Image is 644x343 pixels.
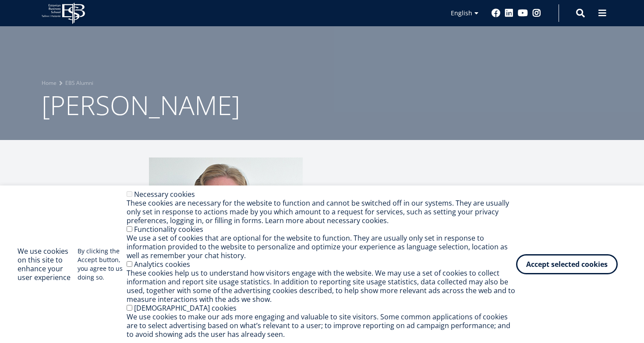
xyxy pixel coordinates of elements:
[42,79,57,87] a: Home
[42,87,240,123] span: [PERSON_NAME]
[78,247,126,282] p: By clicking the Accept button, you agree to us doing so.
[65,79,93,87] a: EBS Alumni
[134,224,203,234] label: Functionality cookies
[18,247,78,282] h2: We use cookies on this site to enhance your user experience
[518,9,528,17] a: Youtube
[127,312,516,339] div: We use cookies to make our ads more engaging and valuable to site visitors. Some common applicati...
[127,269,516,304] div: These cookies help us to understand how visitors engage with the website. We may use a set of coo...
[516,254,618,274] button: Accept selected cookies
[505,9,513,17] a: Linkedin
[532,9,541,17] a: Instagram
[127,234,516,260] div: We use a set of cookies that are optional for the website to function. They are usually only set ...
[127,199,516,225] div: These cookies are necessary for the website to function and cannot be switched off in our systems...
[492,9,500,17] a: Facebook
[134,259,190,269] label: Analytics cookies
[134,189,195,199] label: Necessary cookies
[134,303,237,313] label: [DEMOGRAPHIC_DATA] cookies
